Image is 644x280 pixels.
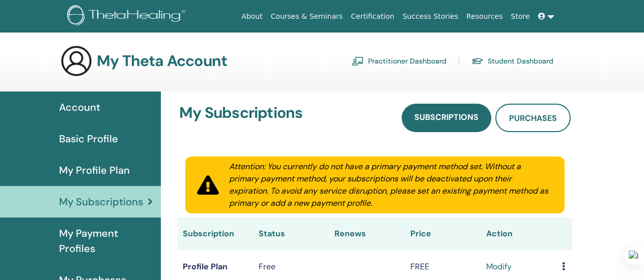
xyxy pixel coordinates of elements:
[67,5,189,28] img: logo.png
[405,217,481,250] th: Price
[97,52,227,70] h3: My Theta Account
[59,163,130,178] span: My Profile Plan
[59,226,153,256] span: My Payment Profiles
[254,217,329,250] th: Status
[481,217,557,250] th: Action
[60,45,93,77] img: generic-user-icon.jpg
[471,57,484,66] img: graduation-cap.svg
[237,7,266,26] a: About
[462,7,507,26] a: Resources
[402,104,491,132] a: Subscriptions
[509,113,557,123] span: Purchases
[59,194,143,209] span: My Subscriptions
[410,261,429,272] span: FREE
[486,261,512,273] a: modify
[179,104,302,128] h3: My Subscriptions
[267,7,347,26] a: Courses & Seminars
[399,7,462,26] a: Success Stories
[217,161,565,209] div: Attention: You currently do not have a primary payment method set. Without a primary payment meth...
[352,53,446,69] a: Practitioner Dashboard
[352,56,364,66] img: chalkboard-teacher.svg
[259,261,324,273] div: Free
[329,217,405,250] th: Renews
[347,7,398,26] a: Certification
[507,7,534,26] a: Store
[59,100,100,115] span: Account
[178,217,254,250] th: Subscription
[59,131,118,146] span: Basic Profile
[414,112,479,122] span: Subscriptions
[471,53,553,69] a: Student Dashboard
[495,104,571,132] a: Purchases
